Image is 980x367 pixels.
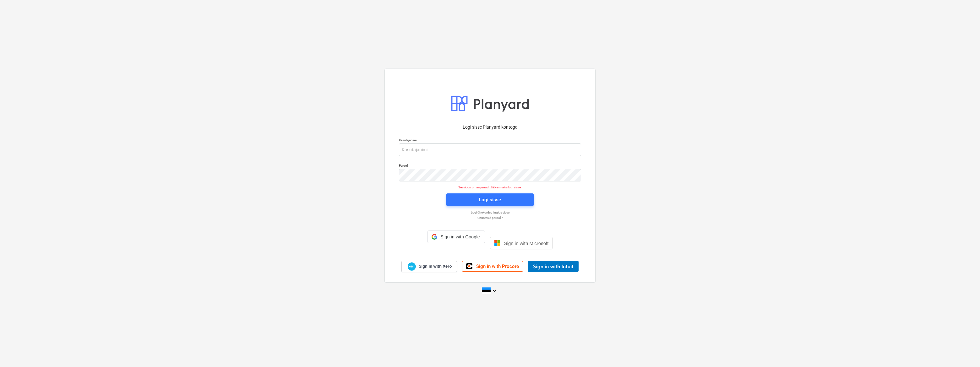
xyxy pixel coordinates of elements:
[399,124,581,131] p: Logi sisse Planyard kontoga
[395,185,585,189] p: Sessioon on aegunud. Jätkamiseks logi sisse.
[494,240,500,246] img: Microsoft logo
[491,287,498,294] i: keyboard_arrow_down
[399,138,581,143] p: Kasutajanimi
[424,242,488,256] iframe: Sign in with Google Button
[462,261,523,272] a: Sign in with Procore
[401,261,457,272] a: Sign in with Xero
[504,241,549,246] span: Sign in with Microsoft
[399,164,581,169] p: Parool
[396,216,584,220] a: Unustasid parooli?
[440,234,481,239] span: Sign in with Google
[427,231,485,243] div: Sign in with Google
[408,262,416,271] img: Xero logo
[419,264,452,269] span: Sign in with Xero
[399,143,581,156] input: Kasutajanimi
[479,196,501,204] div: Logi sisse
[396,210,584,214] a: Logi ühekordse lingiga sisse
[446,193,534,206] button: Logi sisse
[476,264,519,269] span: Sign in with Procore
